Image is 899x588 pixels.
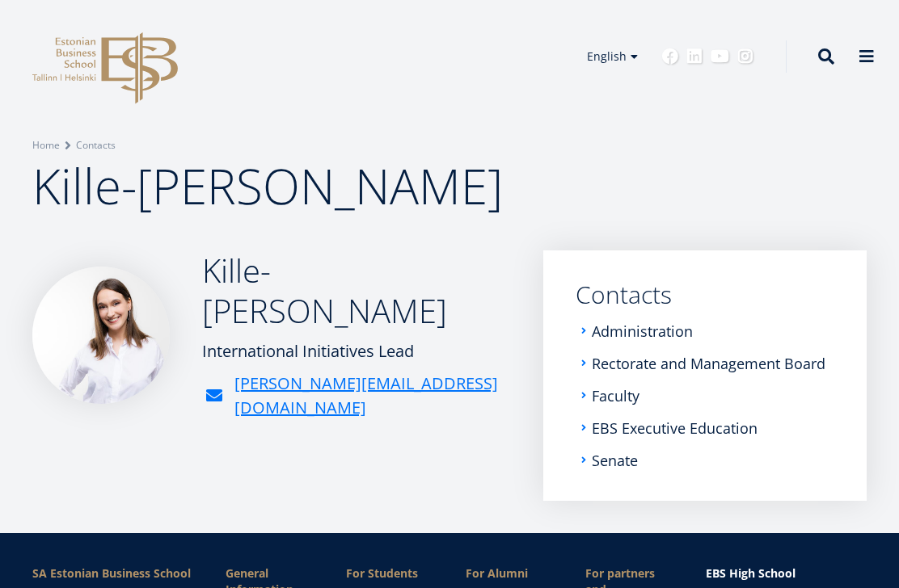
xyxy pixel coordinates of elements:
[32,267,170,404] img: Kille-Ingeri Liivoja
[346,565,433,582] a: For Students
[711,48,729,65] a: Youtube
[592,355,825,372] a: Rectorate and Management Board
[706,565,867,582] a: EBS High School
[592,388,639,404] a: Faculty
[576,283,834,307] a: Contacts
[686,48,703,65] a: Linkedin
[592,452,638,468] a: Senate
[32,565,193,582] div: SA Estonian Business School
[202,339,511,363] div: International Initiatives Lead
[32,137,60,153] a: Home
[737,48,753,65] a: Instagram
[592,420,758,436] a: EBS Executive Education
[662,48,678,65] a: Facebook
[76,137,116,153] a: Contacts
[234,372,511,420] a: [PERSON_NAME][EMAIL_ADDRESS][DOMAIN_NAME]
[32,153,503,219] span: Kille-[PERSON_NAME]
[466,565,553,582] span: For Alumni
[202,250,511,331] h2: Kille-[PERSON_NAME]
[592,323,693,339] a: Administration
